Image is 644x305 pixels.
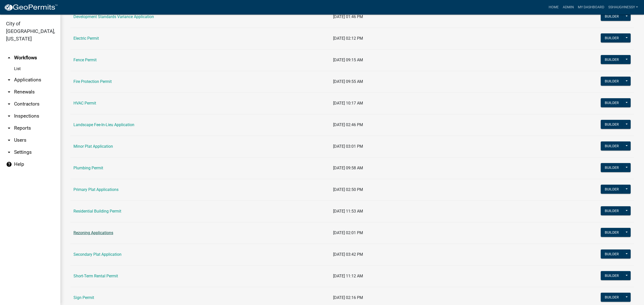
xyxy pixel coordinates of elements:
[601,271,623,280] button: Builder
[601,206,623,215] button: Builder
[601,33,623,42] button: Builder
[333,58,363,62] span: [DATE] 09:15 AM
[73,230,113,235] a: Rezoning Applications
[333,36,363,41] span: [DATE] 02:12 PM
[333,209,363,214] span: [DATE] 11:53 AM
[606,3,640,12] a: sshaughnessy
[333,166,363,170] span: [DATE] 09:58 AM
[73,122,134,127] a: Landscape Fee-In-Lieu Application
[601,120,623,129] button: Builder
[333,187,363,192] span: [DATE] 02:50 PM
[547,3,561,12] a: Home
[73,187,118,192] a: Primary Plat Applications
[601,185,623,194] button: Builder
[601,12,623,21] button: Builder
[333,79,363,84] span: [DATE] 09:55 AM
[73,295,94,300] a: Sign Permit
[73,166,103,170] a: Plumbing Permit
[333,295,363,300] span: [DATE] 02:16 PM
[73,14,154,19] a: Development Standards Variance Application
[6,89,12,95] i: arrow_drop_down
[73,274,118,278] a: Short-Term Rental Permit
[73,209,121,214] a: Residential Building Permit
[333,144,363,149] span: [DATE] 03:01 PM
[333,14,363,19] span: [DATE] 01:46 PM
[73,79,112,84] a: Fire Protection Permit
[333,101,363,106] span: [DATE] 10:17 AM
[601,249,623,259] button: Builder
[73,36,99,41] a: Electric Permit
[6,101,12,107] i: arrow_drop_down
[6,113,12,119] i: arrow_drop_down
[73,58,97,62] a: Fence Permit
[601,228,623,237] button: Builder
[333,122,363,127] span: [DATE] 02:46 PM
[73,101,96,106] a: HVAC Permit
[333,274,363,278] span: [DATE] 11:12 AM
[6,149,12,155] i: arrow_drop_down
[6,137,12,143] i: arrow_drop_down
[6,55,12,61] i: arrow_drop_up
[601,98,623,107] button: Builder
[6,77,12,83] i: arrow_drop_down
[6,125,12,131] i: arrow_drop_down
[73,252,122,257] a: Secondary Plat Application
[601,293,623,302] button: Builder
[561,3,576,12] a: Admin
[601,141,623,150] button: Builder
[601,55,623,64] button: Builder
[6,161,12,167] i: help
[73,144,113,149] a: Minor Plat Application
[576,3,606,12] a: My Dashboard
[333,230,363,235] span: [DATE] 02:01 PM
[601,77,623,86] button: Builder
[333,252,363,257] span: [DATE] 03:42 PM
[601,163,623,172] button: Builder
